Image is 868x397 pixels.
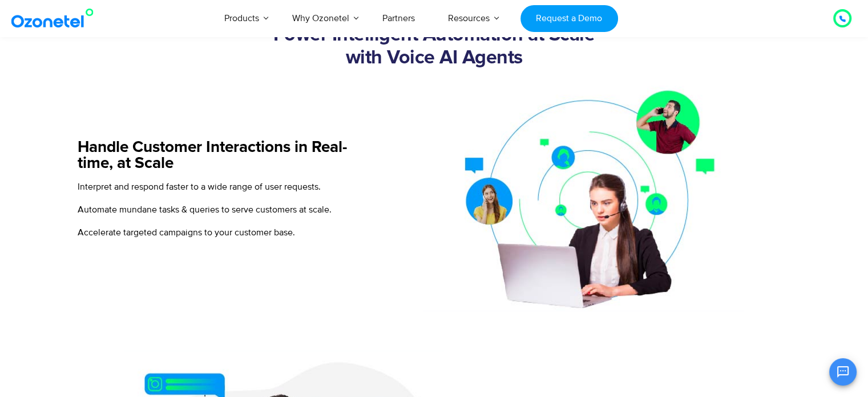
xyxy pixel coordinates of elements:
span: Interpret and respond faster to a wide range of user requests. [78,181,321,193]
button: Open chat [829,358,857,386]
a: Request a Demo [520,5,618,32]
h5: Handle Customer Interactions in Real-time, at Scale [78,139,366,171]
h2: Power Intelligent Automation at Scale with Voice AI Agents [78,24,791,70]
span: Accelerate targeted campaigns to your customer base. [78,227,295,238]
span: Automate mundane tasks & queries to serve customers at scale. [78,204,332,215]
